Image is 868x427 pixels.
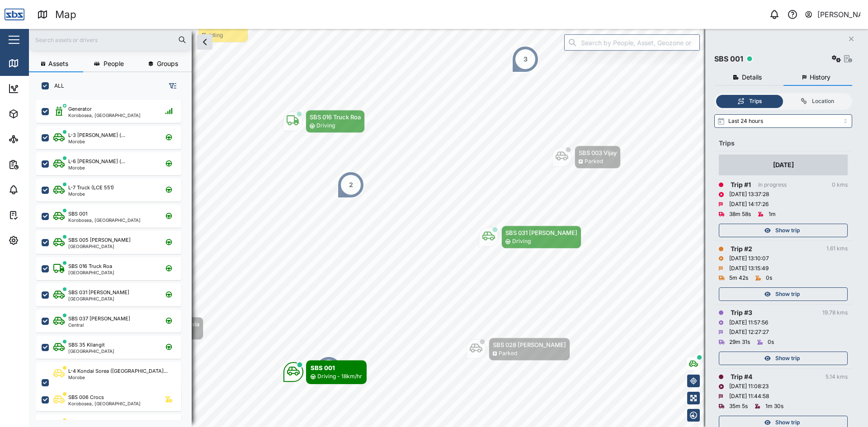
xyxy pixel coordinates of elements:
[729,200,769,209] div: [DATE] 14:17:26
[552,145,621,169] div: Map marker
[104,61,124,67] span: People
[765,402,783,411] div: 1m 30s
[729,319,768,327] div: [DATE] 11:57:56
[5,5,24,24] img: Main Logo
[68,105,92,113] div: Generator
[719,138,848,148] div: Trips
[283,110,365,133] div: Map marker
[524,54,528,64] div: 3
[68,401,141,406] div: Korobosea, [GEOGRAPHIC_DATA]
[157,61,178,67] span: Groups
[775,352,800,365] span: Show trip
[719,224,848,237] button: Show trip
[729,382,769,391] div: [DATE] 11:08:23
[775,224,800,237] span: Show trip
[68,323,130,327] div: Central
[812,97,834,106] div: Location
[68,210,87,218] div: SBS 001
[48,61,68,67] span: Assets
[209,31,223,40] div: Idling
[729,392,769,401] div: [DATE] 11:44:58
[729,338,750,347] div: 29m 31s
[810,74,830,80] span: History
[731,244,752,254] div: Trip # 2
[731,308,752,318] div: Trip # 3
[714,53,743,65] div: SBS 001
[729,402,748,411] div: 35m 5s
[24,235,56,245] div: Settings
[775,288,800,300] span: Show trip
[68,158,125,165] div: L-6 [PERSON_NAME] (...
[68,341,105,349] div: SBS 35 Kilangit
[175,19,248,42] div: Map marker
[564,34,700,51] input: Search by People, Asset, Geozone or Place
[731,180,751,190] div: Trip # 1
[729,328,769,337] div: [DATE] 12:27:27
[68,218,141,222] div: Korobosea, [GEOGRAPHIC_DATA]
[317,372,362,381] div: Driving - 18km/hr
[283,360,367,384] div: Map marker
[29,29,868,427] canvas: Map
[512,46,539,73] div: Map marker
[773,160,794,170] div: [DATE]
[68,367,168,375] div: L-4 Kondai Sorea ([GEOGRAPHIC_DATA]...
[24,134,45,144] div: Sites
[49,82,64,89] label: ALL
[499,349,517,358] div: Parked
[804,8,861,21] button: [PERSON_NAME]
[729,274,748,282] div: 5m 42s
[68,296,129,301] div: [GEOGRAPHIC_DATA]
[349,180,353,190] div: 2
[769,210,776,219] div: 1m
[466,338,570,361] div: Map marker
[714,114,852,128] input: Select range
[68,113,141,117] div: Korobosea, [GEOGRAPHIC_DATA]
[729,190,769,199] div: [DATE] 13:37:28
[68,289,129,296] div: SBS 031 [PERSON_NAME]
[36,97,191,420] div: grid
[34,33,186,47] input: Search assets or drivers
[24,58,44,68] div: Map
[822,309,848,317] div: 19.78 kms
[24,109,52,119] div: Assets
[579,148,617,157] div: SBS 003 Vijay
[24,210,48,220] div: Tasks
[24,84,64,94] div: Dashboard
[316,122,335,130] div: Driving
[729,210,751,219] div: 38m 58s
[817,9,861,20] div: [PERSON_NAME]
[729,254,769,263] div: [DATE] 13:10:07
[758,181,787,189] div: In progress
[337,171,364,198] div: Map marker
[68,139,125,144] div: Morobe
[826,244,848,253] div: 1.61 kms
[505,228,577,237] div: SBS 031 [PERSON_NAME]
[68,131,125,139] div: L-3 [PERSON_NAME] (...
[68,192,114,196] div: Morobe
[68,270,114,275] div: [GEOGRAPHIC_DATA]
[68,244,131,249] div: [GEOGRAPHIC_DATA]
[766,274,772,282] div: 0s
[68,394,104,401] div: SBS 006 Crocs
[742,74,762,80] span: Details
[512,237,531,246] div: Driving
[826,373,848,381] div: 5.14 kms
[311,363,362,372] div: SBS 001
[68,184,114,192] div: L-7 Truck (LCE 551)
[749,97,762,106] div: Trips
[68,349,114,353] div: [GEOGRAPHIC_DATA]
[24,160,54,169] div: Reports
[479,225,581,249] div: Map marker
[719,287,848,301] button: Show trip
[24,185,52,195] div: Alarms
[731,372,752,382] div: Trip # 4
[768,338,774,347] div: 0s
[585,157,603,166] div: Parked
[68,263,112,270] div: SBS 016 Truck Roa
[68,165,125,170] div: Morobe
[68,236,131,244] div: SBS 005 [PERSON_NAME]
[729,264,769,273] div: [DATE] 13:15:49
[55,7,76,23] div: Map
[719,352,848,365] button: Show trip
[68,315,130,323] div: SBS 037 [PERSON_NAME]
